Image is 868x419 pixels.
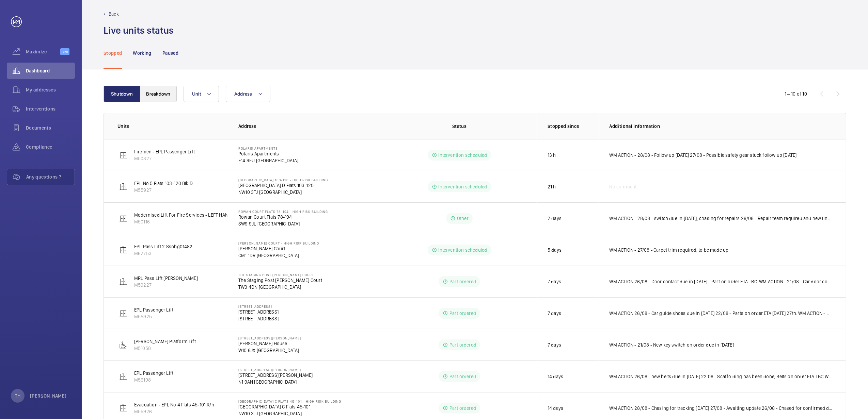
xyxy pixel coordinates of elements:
p: [STREET_ADDRESS][PERSON_NAME] [238,372,313,379]
p: W10 6JX [GEOGRAPHIC_DATA] [238,347,301,354]
p: WM ACTION - 28/08 - switch due in [DATE], chasing for repairs 26/08 - Repair team required and ne... [610,215,832,222]
p: 14 days [548,373,563,380]
span: My addresses [26,86,75,93]
p: Stopped [104,50,122,56]
p: [STREET_ADDRESS] [238,308,279,315]
p: Intervention scheduled [439,183,487,190]
p: [GEOGRAPHIC_DATA] C Flats 45-101 [238,403,341,410]
p: [GEOGRAPHIC_DATA] C Flats 45-101 - High Risk Building [238,399,341,403]
p: [GEOGRAPHIC_DATA] D Flats 103-120 [238,182,328,189]
p: WM ACTION - 27/08 - Carpet trim required, to be made up [610,247,729,253]
p: Polaris Apartments [238,150,299,157]
p: EPL Passenger Lift [134,306,173,313]
p: EPL Pass Lift 2 Ssnhg01482 [134,243,193,250]
p: Status [387,123,532,130]
p: [PERSON_NAME] Court [238,245,319,252]
span: Compliance [26,144,75,150]
p: M62753 [134,250,193,257]
p: M55927 [134,187,193,194]
span: Dashboard [26,67,75,74]
p: [PERSON_NAME] Court - High Risk Building [238,241,319,245]
p: Part ordered [449,310,476,317]
img: elevator.svg [119,372,127,381]
span: Address [234,91,252,97]
p: M55925 [134,313,173,320]
p: EPL No 5 Flats 103-120 Blk D [134,180,193,187]
p: 14 days [548,405,563,412]
p: Other [457,215,469,222]
p: 7 days [548,278,561,285]
span: Documents [26,124,75,131]
button: Shutdown [104,86,140,102]
p: WM ACTION 26/08 - new belts due in [DATE] 22.08 - Scaffolding has been done, Belts on order ETA T... [610,373,832,380]
p: NW10 3TJ [GEOGRAPHIC_DATA] [238,189,328,196]
p: NW10 3TJ [GEOGRAPHIC_DATA] [238,410,341,417]
p: 2 days [548,215,562,222]
p: Stopped since [548,123,599,130]
span: Beta [60,48,69,55]
div: 1 – 10 of 10 [785,90,807,97]
img: elevator.svg [119,151,127,159]
p: WM ACTION - 28/08 - Follow up [DATE] 27/08 - Possible safety gear stuck follow up [DATE] [610,152,797,158]
p: Part ordered [449,278,476,285]
p: Intervention scheduled [439,247,487,253]
p: MRL Pass Lift [PERSON_NAME] [134,275,198,282]
p: Units [117,123,227,130]
p: 13 h [548,152,556,158]
p: [STREET_ADDRESS] [238,315,279,322]
button: Address [226,86,270,102]
p: Working [133,50,151,56]
p: WM ACTION 26/08 - Door contact due in [DATE] - Part on order ETA TBC. WM ACTION - 21/08 - Car doo... [610,278,832,285]
p: M50116 [134,218,241,225]
img: elevator.svg [119,183,127,191]
button: Unit [184,86,219,102]
img: elevator.svg [119,214,127,222]
span: Interventions [26,105,75,112]
p: WM ACTION 28/08 - Chasing for tracking [DATE] 27/08 - Awaiting update 26/08 - Chased for confirme... [610,405,832,412]
img: elevator.svg [119,404,127,412]
p: N1 9AN [GEOGRAPHIC_DATA] [238,379,313,385]
p: Part ordered [449,405,476,412]
p: E14 9FU [GEOGRAPHIC_DATA] [238,157,299,164]
p: 21 h [548,183,556,190]
p: [PERSON_NAME] [30,392,67,399]
p: EPL Passenger Lift [134,370,173,376]
p: M56198 [134,376,173,383]
p: [PERSON_NAME] Platform Lift [134,338,196,345]
p: Paused [162,50,178,56]
p: M59227 [134,282,198,288]
p: SW9 9JL [GEOGRAPHIC_DATA] [238,220,328,227]
p: TH [15,392,20,399]
p: 7 days [548,310,561,317]
span: Unit [192,91,201,97]
p: Firemen - EPL Passenger Lift [134,148,195,155]
p: Additional information [610,123,832,130]
p: WM ACTION - 21/08 - New key switch on order due in [DATE] [610,341,734,348]
span: Maximize [26,48,60,55]
h1: Live units status [104,24,174,37]
img: elevator.svg [119,278,127,286]
p: [STREET_ADDRESS][PERSON_NAME] [238,368,313,372]
p: Part ordered [449,341,476,348]
p: TW3 4DN [GEOGRAPHIC_DATA] [238,284,322,290]
p: M55926 [134,408,214,415]
p: 7 days [548,341,561,348]
p: [PERSON_NAME] House [238,340,301,347]
p: Evacuation - EPL No 4 Flats 45-101 R/h [134,401,214,408]
span: No comment [610,183,637,190]
span: Any questions ? [26,173,75,180]
img: elevator.svg [119,309,127,317]
p: Intervention scheduled [439,152,487,158]
p: The Staging Post [PERSON_NAME] Court [238,273,322,277]
img: elevator.svg [119,246,127,254]
p: M50327 [134,155,195,162]
p: Polaris Apartments [238,146,299,150]
p: 5 days [548,247,562,253]
p: Rowan Court Flats 78-194 - High Risk Building [238,209,328,214]
button: Breakdown [140,86,177,102]
p: Modernised Lift For Fire Services - LEFT HAND LIFT [134,212,241,218]
p: [GEOGRAPHIC_DATA] 103-120 - High Risk Building [238,178,328,182]
p: Part ordered [449,373,476,380]
p: WM ACTION 26/08 - Car guide shoes due in [DATE] 22/08 - Parts on order ETA [DATE] 27th. WM ACTION... [610,310,832,317]
p: The Staging Post [PERSON_NAME] Court [238,277,322,284]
